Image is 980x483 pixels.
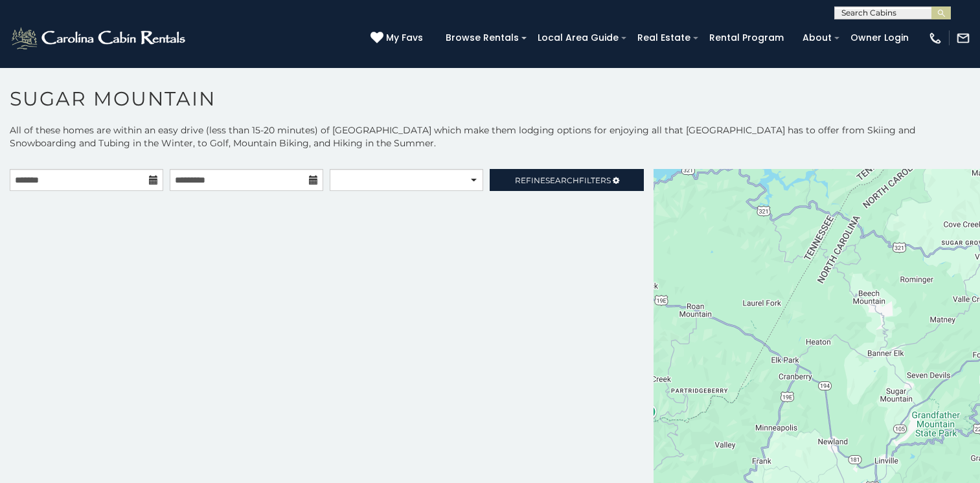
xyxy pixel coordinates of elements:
span: Search [545,175,579,185]
a: Browse Rentals [439,28,525,48]
a: Owner Login [844,28,915,48]
img: phone-regular-white.png [928,31,942,45]
a: Rental Program [703,28,790,48]
a: About [796,28,838,48]
span: Refine Filters [515,175,611,185]
a: My Favs [370,31,426,45]
span: My Favs [386,31,423,45]
a: Local Area Guide [531,28,625,48]
a: Real Estate [631,28,697,48]
img: mail-regular-white.png [956,31,970,45]
a: RefineSearchFilters [490,169,643,191]
img: White-1-2.png [10,25,189,51]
